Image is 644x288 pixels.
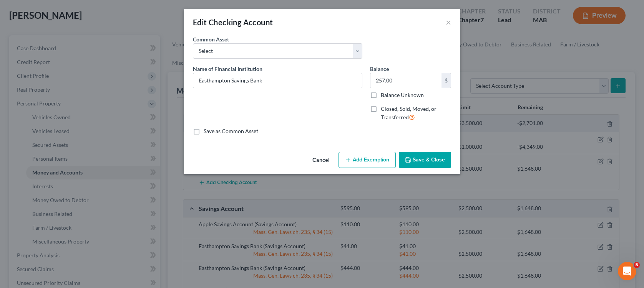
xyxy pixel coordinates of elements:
button: Add Exemption [339,152,396,168]
div: Edit Checking Account [193,17,273,28]
label: Balance [370,65,389,73]
label: Balance Unknown [381,91,424,99]
span: 5 [634,262,640,268]
button: × [446,18,451,27]
input: Enter name... [193,73,362,88]
button: Cancel [306,153,335,168]
button: Save & Close [399,152,451,168]
iframe: Intercom live chat [618,262,636,280]
div: $ [442,73,451,88]
span: Name of Financial Institution [193,66,262,72]
input: 0.00 [370,73,442,88]
label: Save as Common Asset [204,127,258,135]
span: Closed, Sold, Moved, or Transferred [381,105,437,120]
label: Common Asset [193,35,229,43]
